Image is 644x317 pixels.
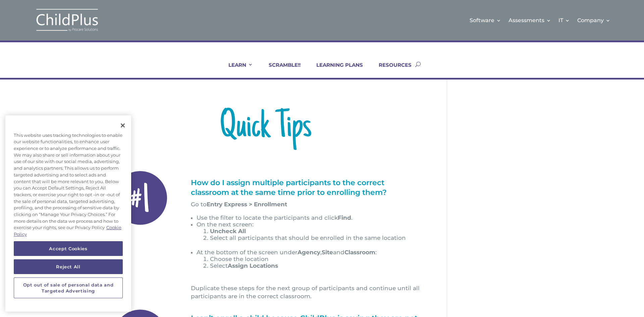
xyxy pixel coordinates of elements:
[338,214,351,221] strong: Find
[191,201,424,214] p: Go to
[210,256,424,262] li: Choose the location
[508,7,551,34] a: Assessments
[113,171,167,225] div: #1
[197,214,424,221] li: Use the filter to locate the participants and click .
[260,62,301,78] a: SCRAMBLE!!
[191,178,424,201] h1: How do I assign multiple participants to the correct classroom at the same time prior to enrollin...
[5,115,131,312] div: Cookie banner
[228,262,278,269] strong: Assign Locations
[220,62,253,78] a: LEARN
[197,249,424,277] li: At the bottom of the screen under , and :
[558,7,570,34] a: IT
[322,249,333,256] strong: Site
[210,262,424,269] li: Select
[344,249,375,256] strong: Classroom
[14,259,123,274] button: Reject All
[210,228,246,234] strong: Uncheck All
[5,129,131,241] div: This website uses tracking technologies to enable our website functionalities, to enhance user ex...
[370,62,412,78] a: RESOURCES
[207,201,287,208] strong: Entry Express > Enrollment
[115,118,130,133] button: Close
[107,108,423,152] h1: Quick Tips
[191,284,424,301] p: Duplicate these steps for the next group of participants and continue until all participants are ...
[14,241,123,256] button: Accept Cookies
[197,221,424,249] li: On the next screen:
[5,115,131,312] div: Privacy
[308,62,363,78] a: LEARNING PLANS
[577,7,610,34] a: Company
[470,7,501,34] a: Software
[298,249,320,256] strong: Agency
[210,234,424,241] li: Select all participants that should be enrolled in the same location
[14,277,123,299] button: Opt out of sale of personal data and Targeted Advertising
